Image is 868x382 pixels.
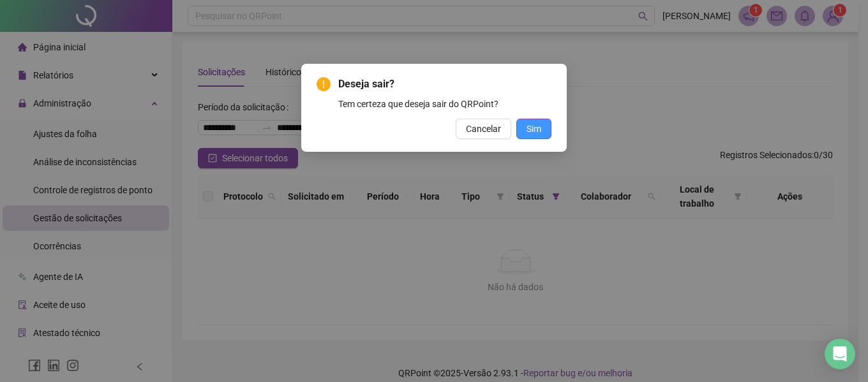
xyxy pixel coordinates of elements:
button: Sim [516,119,551,139]
span: Cancelar [466,122,501,136]
span: Sim [527,122,541,136]
button: Cancelar [456,119,511,139]
div: Open Intercom Messenger [825,339,855,369]
span: exclamation-circle [317,77,331,91]
span: Deseja sair? [338,77,551,92]
div: Tem certeza que deseja sair do QRPoint? [338,97,551,111]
